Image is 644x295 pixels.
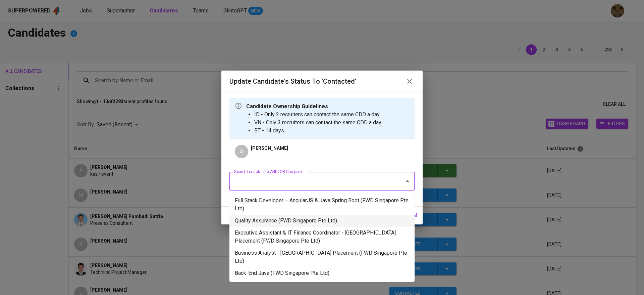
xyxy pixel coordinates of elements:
[403,176,412,186] button: Close
[229,247,415,267] li: Business Analyst - [GEOGRAPHIC_DATA] Placement (FWD Singapore Pte Ltd)
[229,76,356,87] h6: Update Candidate's Status to 'Contacted'
[254,111,382,119] li: ID - Only 2 recruiters can contact the same CDD a day.
[229,267,415,279] li: Back-End Java (FWD Singapore Pte Ltd)
[229,195,415,215] li: Full Stack Developer – AngularJS & Java Spring Boot (FWD Singapore Pte Ltd)
[254,119,382,127] li: VN - Only 3 recruiters can contact the same CDD a day.
[254,127,382,135] li: BT - 14 days.
[235,145,248,158] div: A
[251,145,288,152] p: [PERSON_NAME]
[229,215,415,227] li: Quality Assurance (FWD Singapore Pte Ltd)
[229,227,415,247] li: Executive Assistant & IT Finance Coordinator - [GEOGRAPHIC_DATA] Placement (FWD Singapore Pte Ltd)
[246,102,382,111] p: Candidate Ownership Guidelines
